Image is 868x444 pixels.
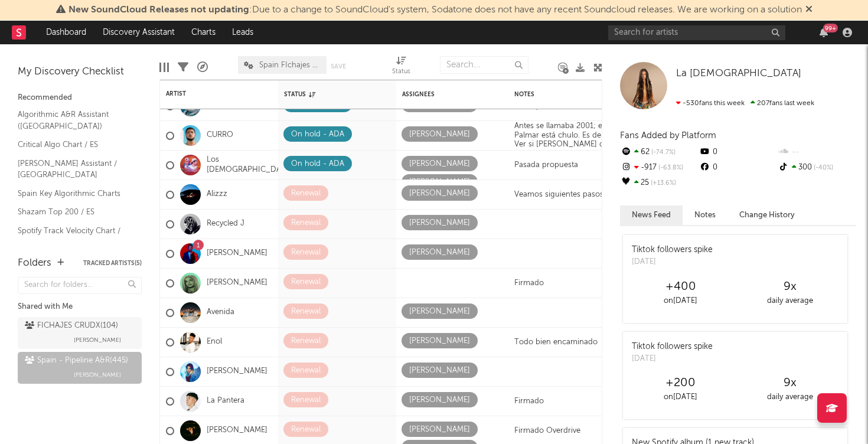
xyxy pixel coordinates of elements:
[25,354,128,368] div: Spain - Pipeline A&R ( 445 )
[18,317,142,349] a: FICHAJES CRUDX(104)[PERSON_NAME]
[178,50,188,84] div: Filters
[291,246,321,260] div: Renewal
[18,187,130,200] a: Spain Key Algorithmic Charts
[514,426,580,436] div: Firmado Overdrive
[291,216,321,230] div: Renewal
[699,160,777,175] div: 0
[291,128,344,142] div: On hold - ADA
[805,5,812,15] span: Dismiss
[18,352,142,384] a: Spain - Pipeline A&R(445)[PERSON_NAME]
[676,100,745,107] span: -530 fans this week
[620,205,683,225] button: News Feed
[83,260,142,266] button: Tracked Artists(5)
[649,180,676,187] span: +13.6 %
[620,131,716,140] span: Fans Added by Platform
[207,130,233,141] a: CURRO
[620,145,699,160] div: 62
[409,246,470,260] div: [PERSON_NAME]
[402,91,485,98] div: Assignees
[68,5,802,15] span: : Due to a change to SoundCloud's system, Sodatone does not have any recent Soundcloud releases. ...
[207,219,244,229] a: Recycled J
[207,337,222,347] a: Enol
[508,190,609,200] div: Veamos siguientes pasos
[608,25,785,40] input: Search for artists
[284,91,361,98] div: Status
[735,390,844,404] div: daily average
[18,256,51,270] div: Folders
[440,56,528,74] input: Search...
[699,145,777,160] div: 0
[626,294,735,308] div: on [DATE]
[620,175,699,191] div: 25
[392,65,410,79] div: Status
[18,91,142,105] div: Recommended
[735,376,844,390] div: 9 x
[392,50,410,84] div: Status
[18,277,142,294] input: Search for folders...
[632,341,713,353] div: Tiktok followers spike
[94,21,183,44] a: Discovery Assistant
[620,160,699,175] div: -917
[207,367,267,377] a: [PERSON_NAME]
[409,364,470,378] div: [PERSON_NAME]
[207,278,267,288] a: [PERSON_NAME]
[778,145,856,160] div: --
[409,157,470,171] div: [PERSON_NAME]
[409,423,470,437] div: [PERSON_NAME]
[291,334,321,348] div: Renewal
[18,205,130,218] a: Shazam Top 200 / ES
[207,155,293,175] a: Los [DEMOGRAPHIC_DATA]
[812,165,833,171] span: -40 %
[626,390,735,404] div: on [DATE]
[259,61,321,69] span: Spain FIchajes Ok
[159,50,169,84] div: Edit Columns
[409,175,470,190] div: [PERSON_NAME]
[207,249,267,259] a: [PERSON_NAME]
[224,21,262,44] a: Leads
[409,128,470,142] div: [PERSON_NAME]
[735,294,844,308] div: daily average
[291,423,321,437] div: Renewal
[676,68,801,79] span: La [DEMOGRAPHIC_DATA]
[183,21,224,44] a: Charts
[508,122,656,149] div: Antes se llamaba 2001; el tema de El Palmar está chulo. Es de Helsinkipro. Ver si [PERSON_NAME] c...
[331,63,346,70] button: Save
[18,157,130,181] a: [PERSON_NAME] Assistant / [GEOGRAPHIC_DATA]
[25,319,118,333] div: FICHAJES CRUDX ( 104 )
[508,338,603,347] div: Todo bien encaminado
[626,376,735,390] div: +200
[291,187,321,201] div: Renewal
[514,91,632,98] div: Notes
[18,224,130,249] a: Spotify Track Velocity Chart / ES
[18,65,142,79] div: My Discovery Checklist
[632,353,713,365] div: [DATE]
[197,50,208,84] div: A&R Pipeline
[409,187,470,201] div: [PERSON_NAME]
[18,300,142,314] div: Shared with Me
[409,216,470,230] div: [PERSON_NAME]
[291,393,321,407] div: Renewal
[409,305,470,319] div: [PERSON_NAME]
[38,21,94,44] a: Dashboard
[291,305,321,319] div: Renewal
[632,244,713,256] div: Tiktok followers spike
[778,160,856,175] div: 300
[74,333,121,347] span: [PERSON_NAME]
[166,90,254,97] div: Artist
[207,396,244,406] a: La Pantera
[207,190,227,200] a: Alizzz
[18,138,130,151] a: Critical Algo Chart / ES
[291,275,321,289] div: Renewal
[409,393,470,407] div: [PERSON_NAME]
[291,364,321,378] div: Renewal
[207,426,267,436] a: [PERSON_NAME]
[657,165,683,171] span: -63.8 %
[650,149,676,156] span: -74.7 %
[207,308,234,318] a: Avenida
[626,280,735,294] div: +400
[683,205,727,225] button: Notes
[823,24,838,32] div: 99 +
[508,397,550,406] div: Firmado
[18,108,130,132] a: Algorithmic A&R Assistant ([GEOGRAPHIC_DATA])
[508,161,584,170] div: Pasada propuesta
